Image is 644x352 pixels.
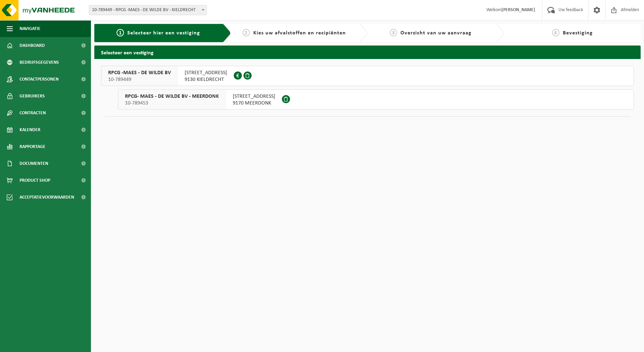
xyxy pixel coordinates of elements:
[185,76,227,83] span: 9130 KIELDRECHT
[20,71,59,88] span: Contactpersonen
[127,30,200,36] span: Selecteer hier een vestiging
[400,30,472,36] span: Overzicht van uw aanvraag
[20,20,40,37] span: Navigatie
[243,29,250,36] span: 2
[563,30,593,36] span: Bevestiging
[20,37,45,54] span: Dashboard
[20,172,50,189] span: Product Shop
[20,54,59,71] span: Bedrijfsgegevens
[390,29,397,36] span: 3
[94,46,641,59] h2: Selecteer een vestiging
[20,189,74,206] span: Acceptatievoorwaarden
[108,76,171,83] span: 10-789449
[20,105,46,121] span: Contracten
[89,5,206,15] span: 10-789449 - RPCG -MAES - DE WILDE BV - KIELDRECHT
[125,93,219,100] span: RPCG- MAES - DE WILDE BV - MEERDONK
[125,100,219,107] span: 10-789453
[233,93,275,100] span: [STREET_ADDRESS]
[118,89,634,110] button: RPCG- MAES - DE WILDE BV - MEERDONK 10-789453 [STREET_ADDRESS]9170 MEERDONK
[552,29,559,36] span: 4
[101,66,634,86] button: RPCG -MAES - DE WILDE BV 10-789449 [STREET_ADDRESS]9130 KIELDRECHT
[502,7,535,12] strong: [PERSON_NAME]
[20,138,45,155] span: Rapportage
[253,30,346,36] span: Kies uw afvalstoffen en recipiënten
[185,69,227,76] span: [STREET_ADDRESS]
[20,88,45,105] span: Gebruikers
[233,100,275,107] span: 9170 MEERDONK
[20,155,48,172] span: Documenten
[108,69,171,76] span: RPCG -MAES - DE WILDE BV
[20,121,40,138] span: Kalender
[117,29,124,36] span: 1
